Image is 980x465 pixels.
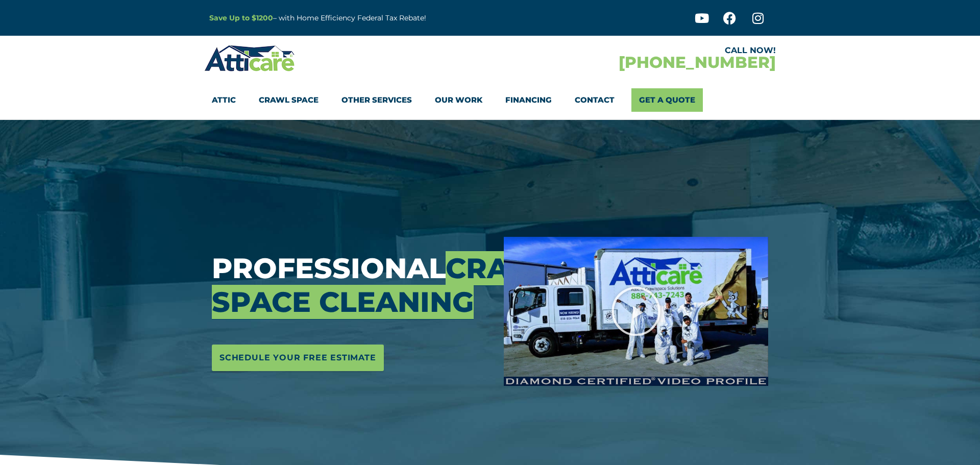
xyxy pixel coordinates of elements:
a: Contact [575,88,615,112]
a: Other Services [341,88,412,112]
a: Attic [212,88,236,112]
span: Crawl Space Cleaning [212,251,558,319]
div: CALL NOW! [490,46,776,55]
a: Crawl Space [259,88,318,112]
a: Save Up to $1200 [209,13,273,22]
a: Our Work [435,88,482,112]
span: Schedule Your Free Estimate [219,350,376,366]
a: Get A Quote [631,88,703,112]
a: Financing [505,88,552,112]
p: – with Home Efficiency Federal Tax Rebate! [209,12,540,24]
div: Play Video [610,286,661,337]
a: Schedule Your Free Estimate [212,345,384,371]
h3: Professional [212,252,488,319]
nav: Menu [212,88,768,112]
